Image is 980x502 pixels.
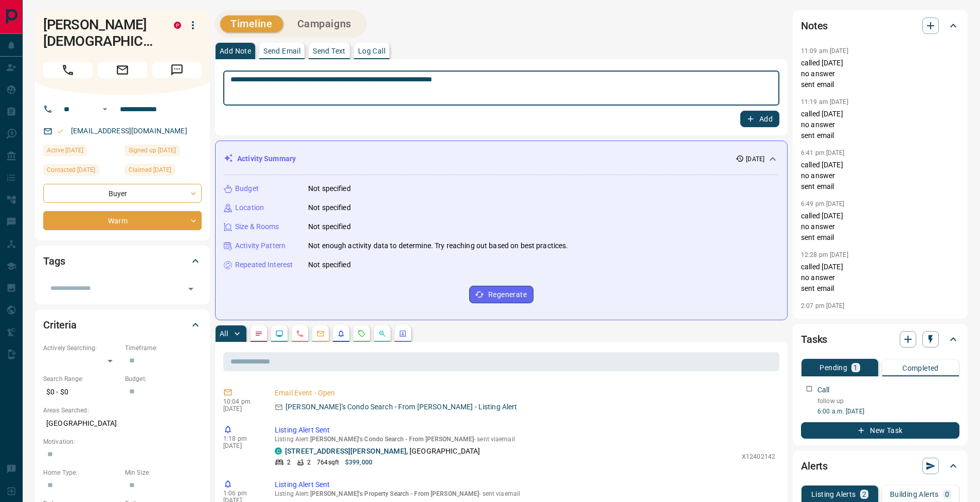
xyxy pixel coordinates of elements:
[296,330,304,338] svg: Calls
[235,183,259,194] p: Budget
[255,330,263,338] svg: Notes
[43,184,202,203] div: Buyer
[337,330,345,338] svg: Listing Alerts
[287,15,362,32] button: Campaigns
[801,327,959,352] div: Tasks
[43,343,120,353] p: Actively Searching:
[310,490,479,497] span: [PERSON_NAME]'s Property Search - From [PERSON_NAME]
[307,458,311,467] p: 2
[275,388,775,399] p: Email Event - Open
[853,364,858,371] p: 1
[47,165,95,175] span: Contacted [DATE]
[43,62,93,78] span: Call
[43,16,158,49] h1: [PERSON_NAME][DEMOGRAPHIC_DATA]
[286,402,518,412] p: [PERSON_NAME]'s Condo Search - From [PERSON_NAME] - Listing Alert
[152,62,202,78] span: Message
[223,442,259,449] p: [DATE]
[43,437,202,446] p: Motivation:
[285,446,480,457] p: , [GEOGRAPHIC_DATA]
[801,211,959,243] p: called [DATE] no answer sent email
[125,164,202,179] div: Mon Nov 11 2024
[801,109,959,141] p: called [DATE] no answer sent email
[801,302,845,309] p: 2:07 pm [DATE]
[71,127,187,135] a: [EMAIL_ADDRESS][DOMAIN_NAME]
[220,330,228,337] p: All
[801,47,848,55] p: 11:09 am [DATE]
[801,454,959,478] div: Alerts
[285,447,406,455] a: [STREET_ADDRESS][PERSON_NAME]
[129,165,171,175] span: Claimed [DATE]
[220,47,251,55] p: Add Note
[43,406,202,415] p: Areas Searched:
[43,211,202,230] div: Warm
[801,458,828,474] h2: Alerts
[316,330,325,338] svg: Emails
[801,331,827,348] h2: Tasks
[862,491,866,498] p: 2
[99,103,111,115] button: Open
[313,47,346,55] p: Send Text
[817,407,959,416] p: 6:00 a.m. [DATE]
[399,330,407,338] svg: Agent Actions
[819,364,847,371] p: Pending
[308,259,351,270] p: Not specified
[801,18,828,34] h2: Notes
[235,240,286,251] p: Activity Pattern
[235,259,293,270] p: Repeated Interest
[98,62,147,78] span: Email
[378,330,386,338] svg: Opportunities
[125,145,202,159] div: Sun Nov 10 2024
[57,128,64,135] svg: Email Valid
[43,374,120,384] p: Search Range:
[275,330,283,338] svg: Lead Browsing Activity
[43,468,120,477] p: Home Type:
[220,15,283,32] button: Timeline
[740,111,779,127] button: Add
[308,202,351,213] p: Not specified
[308,240,568,251] p: Not enough activity data to determine. Try reaching out based on best practices.
[43,164,120,179] div: Fri Sep 12 2025
[902,365,939,372] p: Completed
[275,447,282,455] div: condos.ca
[43,415,202,432] p: [GEOGRAPHIC_DATA]
[345,458,372,467] p: $399,000
[801,13,959,38] div: Notes
[945,491,949,498] p: 0
[174,22,181,29] div: property.ca
[43,384,120,401] p: $0 - $0
[308,183,351,194] p: Not specified
[237,153,296,164] p: Activity Summary
[801,160,959,192] p: called [DATE] no answer sent email
[43,253,65,269] h2: Tags
[817,396,959,406] p: follow up
[263,47,300,55] p: Send Email
[43,145,120,159] div: Sat May 10 2025
[275,436,775,443] p: Listing Alert : - sent via email
[890,491,939,498] p: Building Alerts
[358,330,366,338] svg: Requests
[275,479,775,490] p: Listing Alert Sent
[811,491,856,498] p: Listing Alerts
[184,282,198,296] button: Open
[801,200,845,207] p: 6:49 pm [DATE]
[742,452,775,461] p: X12402142
[358,47,385,55] p: Log Call
[746,154,764,164] p: [DATE]
[275,425,775,436] p: Listing Alert Sent
[43,317,77,333] h2: Criteria
[801,422,959,439] button: New Task
[125,343,202,353] p: Timeframe:
[47,145,83,155] span: Active [DATE]
[469,286,533,303] button: Regenerate
[224,149,779,168] div: Activity Summary[DATE]
[223,405,259,412] p: [DATE]
[801,98,848,106] p: 11:19 am [DATE]
[317,458,339,467] p: 764 sqft
[223,435,259,442] p: 1:18 pm
[801,251,848,258] p: 12:28 pm [DATE]
[125,374,202,384] p: Budget:
[223,490,259,497] p: 1:06 pm
[801,58,959,90] p: called [DATE] no answer sent email
[43,249,202,273] div: Tags
[817,385,830,395] p: Call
